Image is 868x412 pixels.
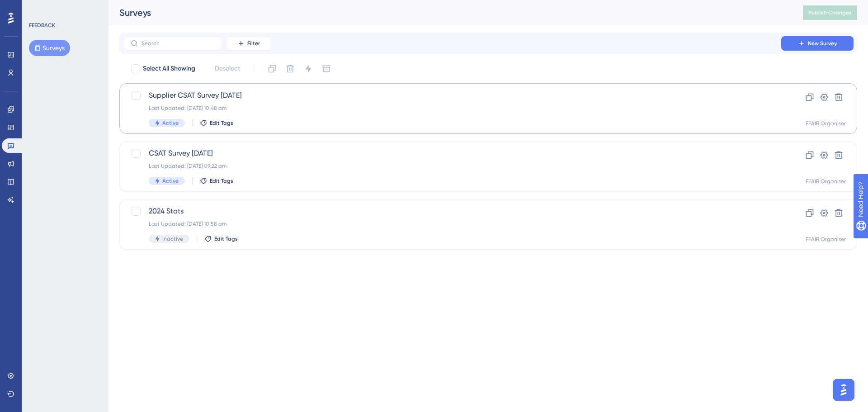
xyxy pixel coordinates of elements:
input: Search [142,40,215,47]
span: New Survey [808,40,837,47]
span: Deselect [215,63,240,74]
span: Edit Tags [210,177,233,185]
span: Filter [247,40,260,47]
button: New Survey [781,36,854,51]
div: FEEDBACK [29,22,55,29]
span: Supplier CSAT Survey [DATE] [149,90,755,101]
div: Last Updated: [DATE] 09:22 am [149,162,755,170]
div: FFAIR Organiser [806,178,846,185]
button: Publish Changes [803,5,857,20]
div: Surveys [119,6,780,19]
span: 2024 Stats [149,206,755,217]
span: Need Help? [21,2,57,13]
span: Inactive [162,235,183,242]
span: Publish Changes [808,9,852,16]
button: Edit Tags [204,235,238,242]
button: Deselect [207,61,248,77]
span: Active [162,119,179,127]
button: Filter [226,36,271,51]
span: Active [162,177,179,185]
span: CSAT Survey [DATE] [149,148,755,159]
div: Last Updated: [DATE] 10:48 am [149,104,755,112]
iframe: UserGuiding AI Assistant Launcher [830,376,857,403]
div: FFAIR Organiser [806,120,846,127]
div: FFAIR Organiser [806,236,846,243]
button: Edit Tags [200,119,233,127]
div: Last Updated: [DATE] 10:58 am [149,220,755,227]
span: Edit Tags [214,235,238,242]
button: Surveys [29,40,70,56]
span: Edit Tags [210,119,233,127]
button: Edit Tags [200,177,233,185]
span: Select All Showing [143,63,195,74]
